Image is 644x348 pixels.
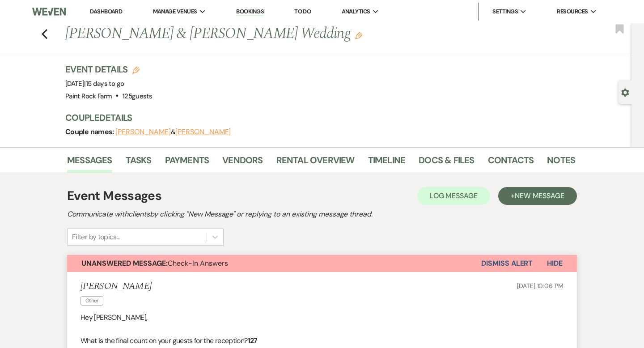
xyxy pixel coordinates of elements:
[355,31,362,39] button: Edit
[547,259,563,268] span: Hide
[175,128,231,136] button: [PERSON_NAME]
[32,2,66,21] img: Weven Logo
[481,255,533,272] button: Dismiss Alert
[153,7,197,16] span: Manage Venues
[368,153,406,173] a: Timeline
[65,111,566,124] h3: Couple Details
[621,88,629,96] button: Open lead details
[65,127,115,136] span: Couple names:
[65,63,152,76] h3: Event Details
[65,79,124,88] span: [DATE]
[276,153,355,173] a: Rental Overview
[67,153,112,173] a: Messages
[65,92,112,101] span: Paint Rock Farm
[126,153,152,173] a: Tasks
[236,8,264,16] a: Bookings
[81,259,168,268] strong: Unanswered Message:
[165,153,209,173] a: Payments
[84,79,124,88] span: |
[80,336,248,345] span: What is the final count on your guests for the reception?
[430,191,478,200] span: Log Message
[547,153,575,173] a: Notes
[67,187,161,205] h1: Event Messages
[248,336,258,345] strong: 127
[90,8,122,15] a: Dashboard
[533,255,577,272] button: Hide
[86,79,124,88] span: 15 days to go
[492,7,518,16] span: Settings
[515,191,564,200] span: New Message
[81,259,228,268] span: Check-In Answers
[294,8,311,15] a: To Do
[115,127,231,136] span: &
[80,296,103,306] span: Other
[67,255,481,272] button: Unanswered Message:Check-In Answers
[72,232,120,242] div: Filter by topics...
[517,282,563,290] span: [DATE] 10:06 PM
[557,7,588,16] span: Resources
[123,92,152,101] span: 125 guests
[67,209,577,220] h2: Communicate with clients by clicking "New Message" or replying to an existing message thread.
[488,153,534,173] a: Contacts
[80,281,152,292] h5: [PERSON_NAME]
[417,187,490,205] button: Log Message
[222,153,263,173] a: Vendors
[115,128,171,136] button: [PERSON_NAME]
[419,153,474,173] a: Docs & Files
[342,7,370,16] span: Analytics
[498,187,577,205] button: +New Message
[65,23,466,45] h1: [PERSON_NAME] & [PERSON_NAME] Wedding
[80,312,563,323] p: Hey [PERSON_NAME],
